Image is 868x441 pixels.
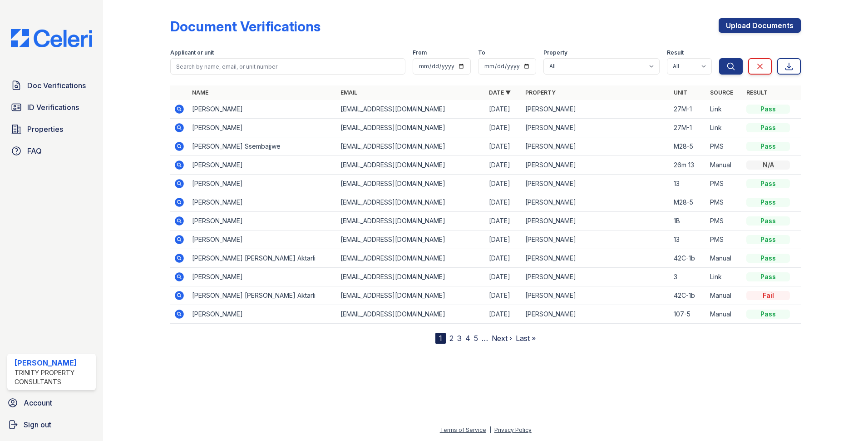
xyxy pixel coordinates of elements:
td: [PERSON_NAME] [522,249,670,268]
td: [DATE] [485,268,522,286]
td: [PERSON_NAME] [522,175,670,193]
td: [EMAIL_ADDRESS][DOMAIN_NAME] [337,231,485,249]
label: To [478,49,485,56]
td: [PERSON_NAME] [522,305,670,324]
span: Account [24,397,52,408]
span: FAQ [27,145,42,156]
div: Pass [746,235,790,244]
td: Manual [706,286,743,305]
td: [PERSON_NAME] [188,268,337,286]
div: Pass [746,272,790,281]
a: Doc Verifications [7,76,96,95]
td: PMS [706,212,743,231]
td: PMS [706,231,743,249]
td: [PERSON_NAME] [522,212,670,231]
div: Trinity Property Consultants [15,368,92,386]
td: 26m 13 [670,156,706,175]
label: Applicant or unit [170,49,214,56]
a: Terms of Service [440,426,486,433]
td: [DATE] [485,305,522,324]
a: Next › [492,334,512,343]
td: [DATE] [485,212,522,231]
td: 42C-1b [670,249,706,268]
span: … [482,333,488,344]
td: [PERSON_NAME] [188,305,337,324]
td: [PERSON_NAME] [522,193,670,212]
td: [PERSON_NAME] Ssembajjwe [188,137,337,156]
a: ID Verifications [7,98,96,116]
td: Manual [706,305,743,324]
td: PMS [706,193,743,212]
td: [DATE] [485,119,522,137]
td: [EMAIL_ADDRESS][DOMAIN_NAME] [337,268,485,286]
td: 27M-1 [670,100,706,119]
td: PMS [706,175,743,193]
td: [DATE] [485,137,522,156]
td: [DATE] [485,231,522,249]
a: Last » [516,334,536,343]
a: Date ▼ [489,89,511,96]
a: FAQ [7,142,96,160]
div: Pass [746,179,790,188]
td: [PERSON_NAME] [188,193,337,212]
td: Manual [706,156,743,175]
span: Doc Verifications [27,80,86,91]
img: CE_Logo_Blue-a8612792a0a2168367f1c8372b55b34899dd931a85d93a1a3d3e32e68fde9ad4.png [4,29,99,47]
a: 2 [449,334,454,343]
td: PMS [706,137,743,156]
td: [DATE] [485,156,522,175]
div: Pass [746,142,790,151]
div: Pass [746,123,790,132]
td: [PERSON_NAME] [522,231,670,249]
div: N/A [746,160,790,170]
td: Link [706,119,743,137]
td: 107-5 [670,305,706,324]
a: 5 [474,334,478,343]
div: Pass [746,198,790,207]
td: 27M-1 [670,119,706,137]
td: [PERSON_NAME] [522,137,670,156]
input: Search by name, email, or unit number [170,58,405,75]
td: [PERSON_NAME] [PERSON_NAME] Aktarli [188,249,337,268]
td: [EMAIL_ADDRESS][DOMAIN_NAME] [337,137,485,156]
td: [PERSON_NAME] [188,100,337,119]
td: [PERSON_NAME] [522,100,670,119]
td: 13 [670,231,706,249]
td: [PERSON_NAME] [522,268,670,286]
td: [DATE] [485,100,522,119]
td: [EMAIL_ADDRESS][DOMAIN_NAME] [337,100,485,119]
td: [EMAIL_ADDRESS][DOMAIN_NAME] [337,119,485,137]
div: Fail [746,291,790,300]
a: 3 [457,334,462,343]
a: Property [525,89,556,96]
a: Sign out [4,416,99,434]
td: [PERSON_NAME] [188,175,337,193]
td: [PERSON_NAME] [188,156,337,175]
a: Email [340,89,357,96]
span: Properties [27,124,63,135]
td: [DATE] [485,193,522,212]
td: Manual [706,249,743,268]
td: [PERSON_NAME] [188,212,337,231]
div: Pass [746,254,790,263]
a: Upload Documents [719,18,801,33]
a: Name [192,89,208,96]
td: 1B [670,212,706,231]
td: 3 [670,268,706,286]
td: 13 [670,175,706,193]
a: Unit [674,89,687,96]
td: 42C-1b [670,286,706,305]
td: [PERSON_NAME] [PERSON_NAME] Aktarli [188,286,337,305]
td: [DATE] [485,249,522,268]
td: [DATE] [485,175,522,193]
div: Pass [746,216,790,226]
td: [EMAIL_ADDRESS][DOMAIN_NAME] [337,175,485,193]
td: [EMAIL_ADDRESS][DOMAIN_NAME] [337,286,485,305]
div: | [489,426,491,433]
a: Source [710,89,733,96]
a: Result [746,89,768,96]
a: Properties [7,120,96,138]
td: [PERSON_NAME] [522,119,670,137]
td: [PERSON_NAME] [522,286,670,305]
